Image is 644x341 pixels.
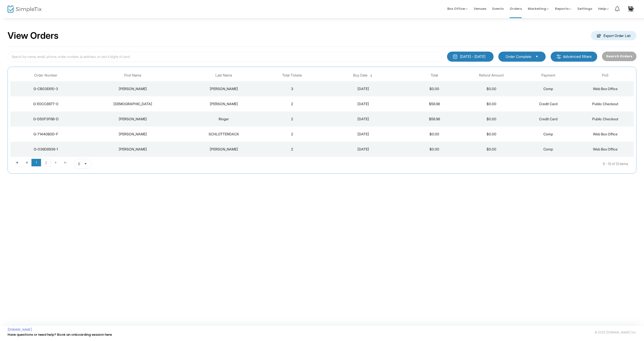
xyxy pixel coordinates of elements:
[593,147,618,151] span: Web Box Office
[12,86,80,91] div: G-CB03E610-3
[353,73,368,78] span: Buy Date
[12,159,22,166] span: Go to the first page
[322,132,405,137] div: 9/18/2025
[8,52,442,62] input: Search by name, email, phone, order number, ip address, or last 4 digits of card
[34,73,57,78] span: Order Number
[82,159,89,169] button: Select
[539,102,557,106] span: Credit Card
[463,142,520,157] td: $0.00
[264,96,320,111] td: 2
[15,161,19,165] span: Go to the first page
[595,330,636,334] span: © 2025 [DOMAIN_NAME] Inc.
[453,54,458,59] img: monthly
[506,54,531,59] span: Order Complete
[8,332,112,337] a: Have questions or need help? Book an onboarding session here
[264,69,320,81] th: Total Tickets
[492,2,504,15] span: Events
[31,159,41,166] span: Page 1
[447,6,468,11] span: Box Office
[8,30,59,41] h2: View Orders
[10,69,634,157] div: Data table
[22,159,31,166] span: Go to the previous page
[463,81,520,96] td: $0.00
[593,87,618,91] span: Web Box Office
[406,96,463,111] td: $58.98
[141,159,628,169] kendo-pager-info: 9 - 13 of 13 items
[406,142,463,157] td: $0.00
[551,52,597,62] m-button: Advanced filters
[124,73,141,78] span: First Name
[12,117,80,122] div: G-D50F3F6B-D
[463,96,520,111] td: $0.00
[12,101,80,106] div: G-E0CC8977-0
[463,111,520,127] td: $0.00
[592,102,618,106] span: Public Checkout
[533,54,540,59] button: Select
[543,132,553,136] span: Comp
[406,69,463,81] th: Total
[543,147,553,151] span: Comp
[185,86,262,91] div: KLINE
[185,147,262,152] div: ROZANNE
[25,161,29,165] span: Go to the previous page
[78,161,80,166] span: 8
[602,73,609,78] span: PoS
[83,147,183,152] div: WILLE
[264,81,320,96] td: 3
[577,2,592,15] span: Settings
[264,111,320,127] td: 2
[83,101,183,106] div: Cristien
[12,147,80,152] div: G-036D8936-1
[322,117,405,122] div: 9/18/2025
[264,142,320,157] td: 2
[83,117,183,122] div: Allison
[322,101,405,106] div: 9/18/2025
[322,147,405,152] div: 9/18/2025
[406,111,463,127] td: $58.98
[185,132,262,137] div: SCHLOTTERDACK
[592,117,618,121] span: Public Checkout
[185,101,262,106] div: Dunkle
[322,86,405,91] div: 9/18/2025
[447,52,494,62] button: [DATE] - [DATE]
[215,73,232,78] span: Last Name
[406,127,463,142] td: $0.00
[264,127,320,142] td: 2
[591,31,636,40] m-button: Export Order List
[463,127,520,142] td: $0.00
[543,87,553,91] span: Comp
[555,6,571,11] span: Reports
[556,54,561,59] img: filter
[474,2,486,15] span: Venues
[83,132,183,137] div: DAVID
[539,117,557,121] span: Credit Card
[8,328,32,332] a: [DOMAIN_NAME]
[406,81,463,96] td: $0.00
[12,132,80,137] div: G-71440B0D-F
[41,159,51,167] span: Page 2
[598,6,609,11] span: Help
[541,73,555,78] span: Payment
[185,117,262,122] div: Ringer
[83,86,183,91] div: MELISSA
[528,6,549,11] span: Marketing
[369,73,373,78] span: Sortable
[510,2,522,15] span: Orders
[460,54,485,59] div: [DATE] - [DATE]
[463,69,520,81] th: Refund Amount
[593,132,618,136] span: Web Box Office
